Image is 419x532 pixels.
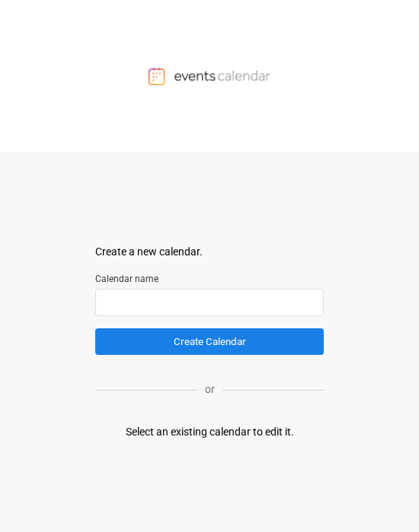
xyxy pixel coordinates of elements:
div: Select an existing calendar to edit it. [126,424,294,440]
div: Create a new calendar. [95,244,324,260]
button: Create Calendar [95,328,324,355]
img: Events Calendar [149,67,270,85]
p: or [197,382,222,397]
label: Calendar name [95,272,324,286]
